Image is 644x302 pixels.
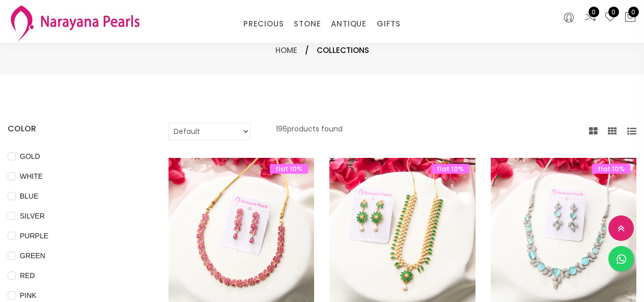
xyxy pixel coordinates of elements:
[624,11,636,24] button: 0
[592,164,630,174] span: flat 10%
[604,11,617,24] a: 0
[331,16,367,32] a: ANTIQUE
[608,7,619,17] span: 0
[16,190,43,202] span: BLUE
[584,11,597,24] a: 0
[275,45,297,56] a: Home
[294,16,321,32] a: STONE
[16,210,49,222] span: SILVER
[16,171,47,182] span: WHITE
[276,123,343,140] p: 196 products found
[16,151,44,162] span: GOLD
[628,7,639,17] span: 0
[305,44,309,57] span: /
[431,164,469,174] span: flat 10%
[16,270,39,281] span: RED
[270,164,308,174] span: flat 10%
[377,16,401,32] a: GIFTS
[16,230,52,241] span: PURPLE
[8,123,138,135] h4: COLOR
[243,16,284,32] a: PRECIOUS
[317,44,369,57] span: Collections
[16,250,49,261] span: GREEN
[16,290,41,301] span: PINK
[589,7,599,17] span: 0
